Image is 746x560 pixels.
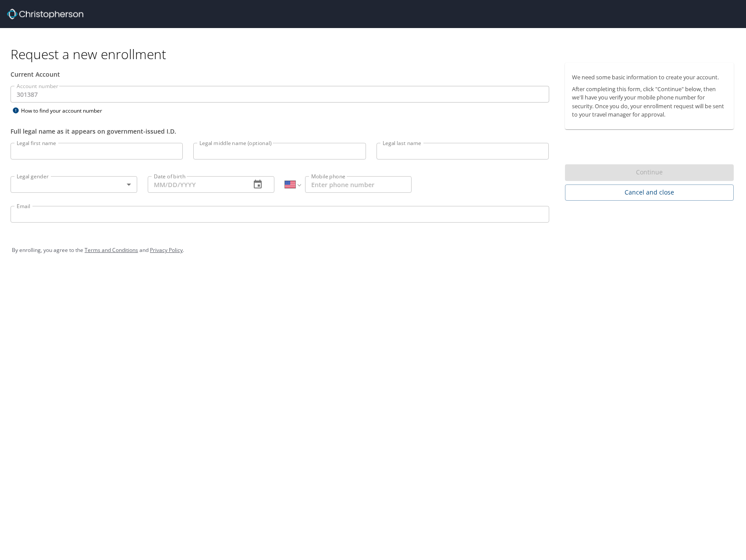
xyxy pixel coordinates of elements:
[150,246,183,254] a: Privacy Policy
[11,127,549,136] div: Full legal name as it appears on government-issued I.D.
[11,46,741,63] h1: Request a new enrollment
[7,9,83,19] img: cbt logo
[12,239,734,261] div: By enrolling, you agree to the and .
[572,73,727,82] p: We need some basic information to create your account.
[11,105,120,116] div: How to find your account number
[85,246,138,254] a: Terms and Conditions
[148,176,244,193] input: MM/DD/YYYY
[565,184,734,201] button: Cancel and close
[11,70,549,79] div: Current Account
[572,187,727,198] span: Cancel and close
[11,176,137,193] div: ​
[305,176,412,193] input: Enter phone number
[572,85,727,119] p: After completing this form, click "Continue" below, then we'll have you verify your mobile phone ...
